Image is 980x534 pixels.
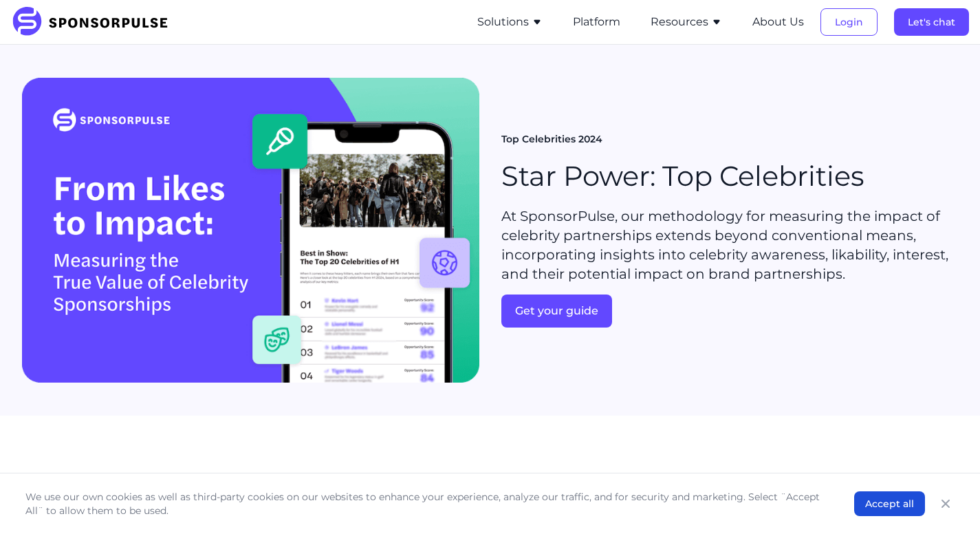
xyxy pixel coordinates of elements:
[501,295,959,328] a: Get your guide
[651,14,722,30] button: Resources
[894,16,969,28] a: Let's chat
[11,7,178,37] img: SponsorPulse
[573,16,620,28] a: Platform
[25,490,827,517] p: We use our own cookies as well as third-party cookies on our websites to enhance your experience,...
[752,16,804,28] a: About Us
[894,8,969,36] button: Let's chat
[501,133,602,147] span: Top Celebrities 2024
[501,206,959,284] p: At SponsorPulse, our methodology for measuring the impact of celebrity partnerships extends beyon...
[501,157,864,195] h1: Star Power: Top Celebrities
[820,8,878,36] button: Login
[477,14,543,30] button: Solutions
[752,14,804,30] button: About Us
[911,468,980,534] iframe: Chat Widget
[854,491,925,516] button: Accept all
[820,16,878,28] a: Login
[501,295,612,328] button: Get your guide
[573,14,620,30] button: Platform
